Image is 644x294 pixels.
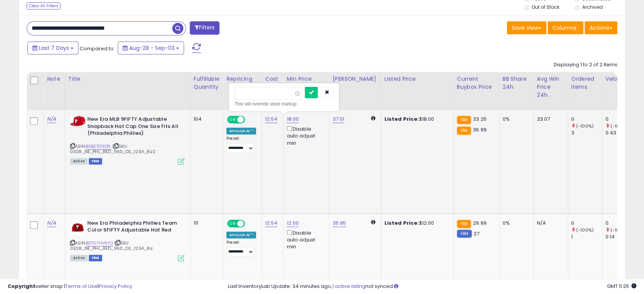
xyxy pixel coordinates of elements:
[503,220,528,227] div: 0%
[194,220,217,227] div: 111
[457,75,496,91] div: Current Buybox Price
[226,128,256,134] div: Amazon AI *
[582,4,603,10] label: Archived
[553,24,577,32] span: Columns
[287,125,323,147] div: Disable auto adjust min
[70,116,85,126] img: 418IisotXvL._SL40_.jpg
[571,116,602,123] div: 0
[457,220,471,228] small: FBA
[86,240,113,246] a: B07G7HVKYQ
[27,42,78,54] button: Last 7 Days
[287,115,299,123] a: 18.00
[571,233,602,240] div: 1
[607,283,636,290] span: 2025-09-12 11:25 GMT
[473,219,487,227] span: 29.99
[571,129,602,136] div: 3
[70,143,156,155] span: | SKU: 0328_NE_PHL_RED_950_OS_12.54_Riz2
[265,75,280,83] div: Cost
[80,45,115,52] span: Compared to:
[129,44,175,52] span: Aug-28 - Sep-03
[571,220,602,227] div: 0
[226,136,256,153] div: Preset:
[228,283,637,290] div: Last InventoryLab Update: 34 minutes ago, not synced.
[585,21,617,34] button: Actions
[70,158,88,165] span: All listings currently available for purchase on Amazon
[244,220,256,227] span: OFF
[457,116,471,124] small: FBA
[332,115,344,123] a: 37.01
[287,228,323,251] div: Disable auto adjust min
[332,283,365,290] a: 1 active listing
[87,220,180,236] b: New Era Philadelphia Phillies Team Color 9FIFTY Adjustable Hat Red
[606,233,636,240] div: 0.14
[87,116,180,139] b: New Era MLB 9FIFTY Adjustable Snapback Hat Cap One Size Fits All (Philadelphia Phillies)
[226,240,256,257] div: Preset:
[39,44,69,52] span: Last 7 Days
[457,230,472,238] small: FBM
[576,227,594,233] small: (-100%)
[65,283,98,290] a: Terms of Use
[548,21,583,34] button: Columns
[265,219,278,227] a: 12.54
[68,75,187,83] div: Title
[606,116,636,123] div: 0
[27,2,61,10] div: Clear All Filters
[606,75,633,83] div: Velocity
[384,75,450,83] div: Listed Price
[70,255,88,261] span: All listings currently available for purchase on Amazon
[384,219,419,227] b: Listed Price:
[384,220,448,227] div: $12.00
[89,158,103,165] span: FBM
[537,116,562,123] div: 33.07
[332,219,346,227] a: 35.95
[503,75,530,91] div: BB Share 24h.
[474,230,479,237] span: 27
[118,42,184,54] button: Aug-28 - Sep-03
[332,75,378,83] div: [PERSON_NAME]
[228,220,237,227] span: ON
[89,255,103,261] span: FBM
[234,100,333,108] div: This will override store markup
[532,4,559,10] label: Out of Stock
[244,117,256,123] span: OFF
[47,219,56,227] a: N/A
[384,115,419,123] b: Listed Price:
[226,232,256,238] div: Amazon AI *
[70,116,184,164] div: ASIN:
[287,219,299,227] a: 12.00
[606,220,636,227] div: 0
[507,21,546,34] button: Save View
[606,129,636,136] div: 0.43
[70,220,184,260] div: ASIN:
[47,115,56,123] a: N/A
[537,75,565,99] div: Avg Win Price 24h.
[86,143,111,150] a: B0BZTD3SPL
[503,116,528,123] div: 0%
[473,126,487,133] span: 36.99
[571,75,599,91] div: Ordered Items
[8,283,132,290] div: seller snap | |
[537,220,562,227] div: N/A
[226,75,259,83] div: Repricing
[70,240,153,251] span: | SKU: 0328_NE_PHL_RED_950_OS_12.54_Riz
[287,75,326,83] div: Min Price
[47,75,62,83] div: Note
[384,116,448,123] div: $18.00
[99,283,132,290] a: Privacy Policy
[473,115,487,123] span: 33.25
[265,115,278,123] a: 12.54
[190,21,219,35] button: Filters
[576,123,594,129] small: (-100%)
[194,116,217,123] div: 104
[70,220,85,235] img: 41lghHdMOoL._SL40_.jpg
[610,123,628,129] small: (-100%)
[8,283,35,290] strong: Copyright
[554,61,617,69] div: Displaying 1 to 2 of 2 items
[610,227,628,233] small: (-100%)
[457,126,471,135] small: FBA
[228,117,237,123] span: ON
[194,75,220,91] div: Fulfillable Quantity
